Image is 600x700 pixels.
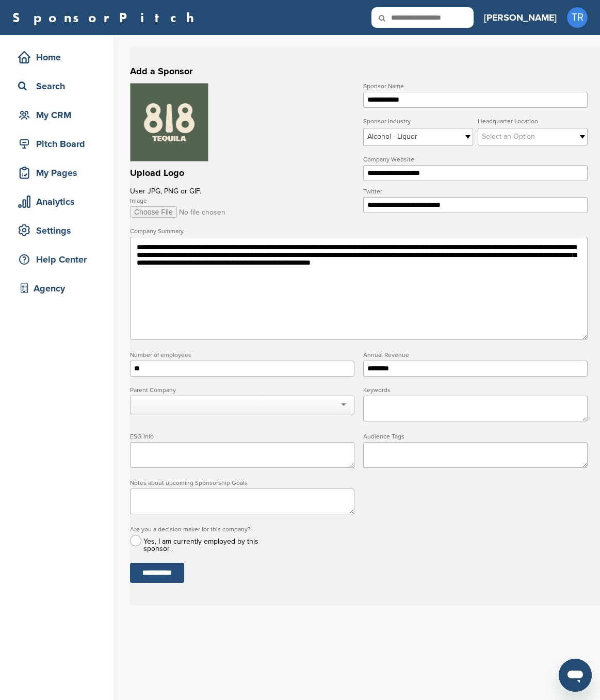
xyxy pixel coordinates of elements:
[15,135,103,153] div: Pitch Board
[15,250,103,269] div: Help Center
[15,77,103,95] div: Search
[367,131,456,143] span: Alcohol - Liquor
[559,659,592,692] iframe: Button to launch messaging window
[15,221,103,240] div: Settings
[363,156,588,162] label: Company Website
[130,352,354,358] label: Number of employees
[130,228,588,234] label: Company Summary
[10,161,103,185] a: My Pages
[130,198,288,204] label: Image
[363,387,588,393] label: Keywords
[130,166,288,180] h2: Upload Logo
[130,433,354,439] label: ESG Info
[12,11,201,24] a: SponsorPitch
[363,433,588,439] label: Audience Tags
[363,188,588,194] label: Twitter
[130,480,354,486] label: Notes about upcoming Sponsorship Goals
[15,48,103,67] div: Home
[10,74,103,98] a: Search
[10,276,103,300] a: Agency
[10,45,103,69] a: Home
[10,103,103,127] a: My CRM
[10,190,103,214] a: Analytics
[143,538,277,552] div: Yes, I am currently employed by this sponsor.
[478,118,588,124] label: Headquarter Location
[131,84,208,161] img: QI1_EJqt_400x400.jpg
[15,279,103,298] div: Agency
[15,192,103,211] div: Analytics
[130,526,288,532] label: Are you a decision maker for this company?
[10,219,103,242] a: Settings
[484,6,557,29] a: [PERSON_NAME]
[15,106,103,124] div: My CRM
[130,185,288,198] p: User JPG, PNG or GIF.
[363,118,473,124] label: Sponsor Industry
[10,132,103,156] a: Pitch Board
[363,352,588,358] label: Annual Revenue
[484,10,557,25] h3: [PERSON_NAME]
[130,64,588,78] h2: Add a Sponsor
[15,164,103,182] div: My Pages
[130,387,354,393] label: Parent Company
[482,131,570,143] span: Select an Option
[567,7,588,28] span: TR
[363,83,588,89] label: Sponsor Name
[10,248,103,271] a: Help Center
